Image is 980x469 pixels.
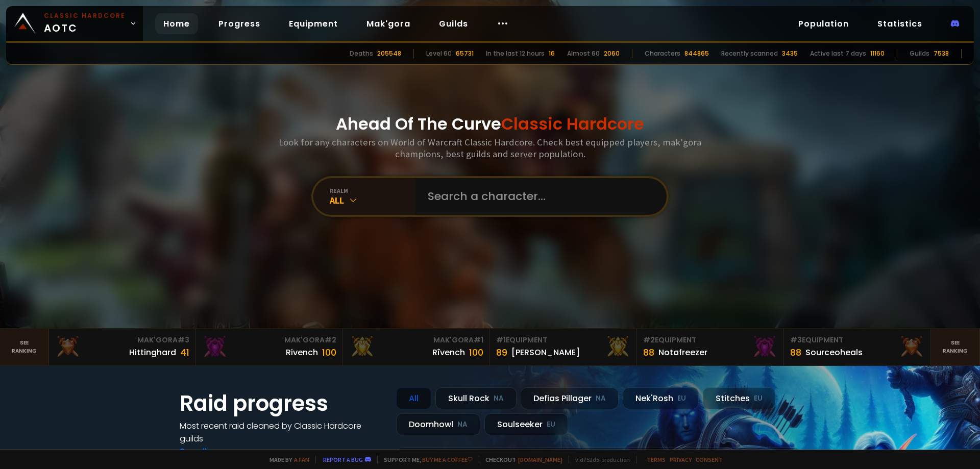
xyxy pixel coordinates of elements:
div: [PERSON_NAME] [511,346,580,359]
div: Mak'Gora [349,335,483,345]
div: Rîvench [432,346,465,359]
a: Equipment [281,13,346,34]
a: Mak'gora [358,13,419,34]
a: Buy me a coffee [422,456,473,463]
div: 65731 [456,49,474,58]
a: Mak'Gora#3Hittinghard41 [49,329,196,365]
small: NA [457,419,468,430]
div: Equipment [790,335,924,345]
span: Checkout [479,456,562,463]
div: All [330,194,415,206]
span: # 2 [643,335,655,345]
span: # 3 [790,335,802,345]
div: 205548 [377,49,401,58]
div: Stitches [703,387,775,409]
h1: Ahead Of The Curve [336,112,644,136]
div: 3435 [782,49,798,58]
div: All [396,387,431,409]
div: Characters [645,49,680,58]
a: Statistics [869,13,930,34]
span: # 3 [178,335,189,345]
a: Mak'Gora#2Rivench100 [196,329,343,365]
span: Made by [263,456,309,463]
div: Almost 60 [567,49,600,58]
div: Notafreezer [658,346,707,359]
small: EU [754,393,763,404]
div: Mak'Gora [202,335,336,345]
div: realm [330,187,415,194]
span: Classic Hardcore [501,112,644,135]
div: 7538 [934,49,949,58]
div: In the last 12 hours [486,49,545,58]
div: 100 [469,345,483,359]
a: Privacy [670,456,692,463]
a: #1Equipment89[PERSON_NAME] [490,329,637,365]
div: Recently scanned [721,49,778,58]
span: # 1 [474,335,483,345]
div: 16 [549,49,555,58]
a: Consent [696,456,723,463]
div: Rivench [286,346,318,359]
div: Doomhowl [396,413,480,435]
div: 11160 [870,49,885,58]
a: Terms [647,456,666,463]
div: 844865 [684,49,709,58]
div: Hittinghard [129,346,176,359]
h3: Look for any characters on World of Warcraft Classic Hardcore. Check best equipped players, mak'g... [275,136,705,160]
div: 2060 [604,49,620,58]
h1: Raid progress [180,387,384,419]
a: Guilds [431,13,476,34]
small: EU [677,393,686,404]
span: # 2 [325,335,336,345]
div: Active last 7 days [810,49,866,58]
input: Search a character... [422,178,654,215]
div: 89 [496,345,507,359]
div: Guilds [910,49,929,58]
a: Population [790,13,857,34]
div: Nek'Rosh [623,387,699,409]
span: AOTC [44,11,126,36]
div: Defias Pillager [521,387,619,409]
div: 41 [180,345,189,359]
div: 100 [322,345,336,359]
small: Classic Hardcore [44,11,126,20]
div: Mak'Gora [55,335,189,345]
small: NA [596,393,606,404]
div: Sourceoheals [805,346,863,359]
span: Support me, [377,456,473,463]
div: Deaths [350,49,373,58]
h4: Most recent raid cleaned by Classic Hardcore guilds [180,419,384,445]
div: 88 [790,345,801,359]
div: Equipment [496,335,630,345]
div: Soulseeker [484,413,568,435]
a: Classic HardcoreAOTC [6,6,143,41]
small: EU [547,419,555,430]
div: Level 60 [426,49,452,58]
a: Report a bug [323,456,363,463]
span: v. d752d5 - production [569,456,630,463]
a: a fan [294,456,309,463]
a: #2Equipment88Notafreezer [637,329,784,365]
a: Mak'Gora#1Rîvench100 [343,329,490,365]
small: NA [494,393,504,404]
a: [DOMAIN_NAME] [518,456,562,463]
a: Progress [210,13,268,34]
div: Skull Rock [435,387,517,409]
a: Seeranking [931,329,980,365]
a: See all progress [180,446,246,457]
a: #3Equipment88Sourceoheals [784,329,931,365]
div: Equipment [643,335,777,345]
div: 88 [643,345,654,359]
a: Home [155,13,198,34]
span: # 1 [496,335,506,345]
